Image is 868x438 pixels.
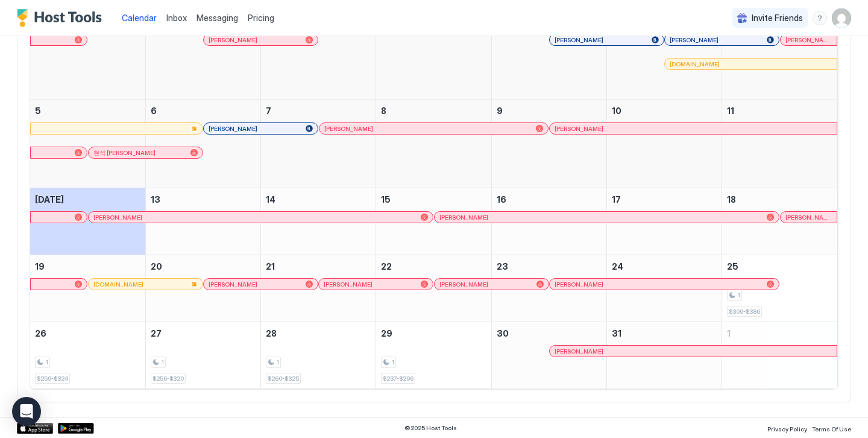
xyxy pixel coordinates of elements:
[276,358,279,366] span: 1
[376,255,491,278] a: October 22, 2025
[146,255,260,278] a: October 20, 2025
[161,358,164,366] span: 1
[209,281,257,288] span: [PERSON_NAME]
[607,255,722,278] a: October 24, 2025
[555,36,603,44] span: [PERSON_NAME]
[381,328,392,338] span: 29
[324,125,544,133] div: [PERSON_NAME]
[266,106,271,116] span: 7
[607,188,722,211] a: October 17, 2025
[30,100,145,188] td: October 5, 2025
[30,322,145,389] td: October 26, 2025
[35,194,64,205] span: [DATE]
[491,322,606,389] td: October 30, 2025
[324,281,428,288] div: [PERSON_NAME]
[209,36,257,44] span: [PERSON_NAME]
[729,308,760,316] span: $309-$386
[145,322,260,389] td: October 27, 2025
[727,328,731,338] span: 1
[209,281,313,288] div: [PERSON_NAME]
[122,11,157,24] a: Calendar
[261,188,376,211] a: October 14, 2025
[35,328,46,338] span: 26
[492,322,606,344] a: October 30, 2025
[497,194,506,205] span: 16
[737,291,740,299] span: 1
[93,149,156,157] span: 현석 [PERSON_NAME]
[122,13,157,23] span: Calendar
[606,100,722,188] td: October 10, 2025
[153,375,184,382] span: $256-$320
[261,11,376,100] td: September 30, 2025
[555,281,774,288] div: [PERSON_NAME]
[209,125,313,133] div: [PERSON_NAME]
[146,188,260,211] a: October 13, 2025
[491,255,606,322] td: October 23, 2025
[606,11,722,100] td: October 3, 2025
[145,255,260,322] td: October 20, 2025
[727,194,736,205] span: 18
[17,423,53,434] a: App Store
[145,100,260,188] td: October 6, 2025
[785,214,832,221] span: [PERSON_NAME]
[93,281,143,288] span: [DOMAIN_NAME]
[607,100,722,122] a: October 10, 2025
[324,125,373,133] span: [PERSON_NAME]
[261,322,376,389] td: October 28, 2025
[606,255,722,322] td: October 24, 2025
[439,281,488,288] span: [PERSON_NAME]
[261,255,376,278] a: October 21, 2025
[812,425,851,433] span: Terms Of Use
[492,100,606,122] a: October 9, 2025
[93,281,198,288] div: [DOMAIN_NAME]
[261,255,376,322] td: October 21, 2025
[268,375,299,382] span: $260-$325
[670,60,720,68] span: [DOMAIN_NAME]
[383,375,414,382] span: $237-$296
[35,106,41,116] span: 5
[722,100,837,122] a: October 11, 2025
[376,11,491,100] td: October 1, 2025
[45,358,48,366] span: 1
[248,13,274,24] span: Pricing
[197,11,238,24] a: Messaging
[722,188,837,211] a: October 18, 2025
[727,106,734,116] span: 11
[555,281,603,288] span: [PERSON_NAME]
[35,261,45,271] span: 19
[30,255,145,322] td: October 19, 2025
[497,106,503,116] span: 9
[145,11,260,100] td: September 29, 2025
[767,425,807,433] span: Privacy Policy
[17,9,107,27] a: Host Tools Logo
[37,375,68,382] span: $259-$324
[151,261,162,271] span: 20
[832,8,851,28] div: User profile
[491,11,606,100] td: October 2, 2025
[752,13,803,24] span: Invite Friends
[767,422,807,434] a: Privacy Policy
[722,100,837,188] td: October 11, 2025
[670,60,832,68] div: [DOMAIN_NAME]
[261,100,376,188] td: October 7, 2025
[209,125,257,133] span: [PERSON_NAME]
[555,125,832,133] div: [PERSON_NAME]
[606,188,722,255] td: October 17, 2025
[555,36,659,44] div: [PERSON_NAME]
[166,11,187,24] a: Inbox
[812,422,851,434] a: Terms Of Use
[30,188,145,255] td: October 12, 2025
[93,214,428,221] div: [PERSON_NAME]
[266,328,277,338] span: 28
[670,36,774,44] div: [PERSON_NAME]
[722,322,837,389] td: November 1, 2025
[266,261,275,271] span: 21
[151,328,162,338] span: 27
[722,255,837,278] a: October 25, 2025
[209,36,313,44] div: [PERSON_NAME]
[497,261,508,271] span: 23
[145,188,260,255] td: October 13, 2025
[151,194,160,205] span: 13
